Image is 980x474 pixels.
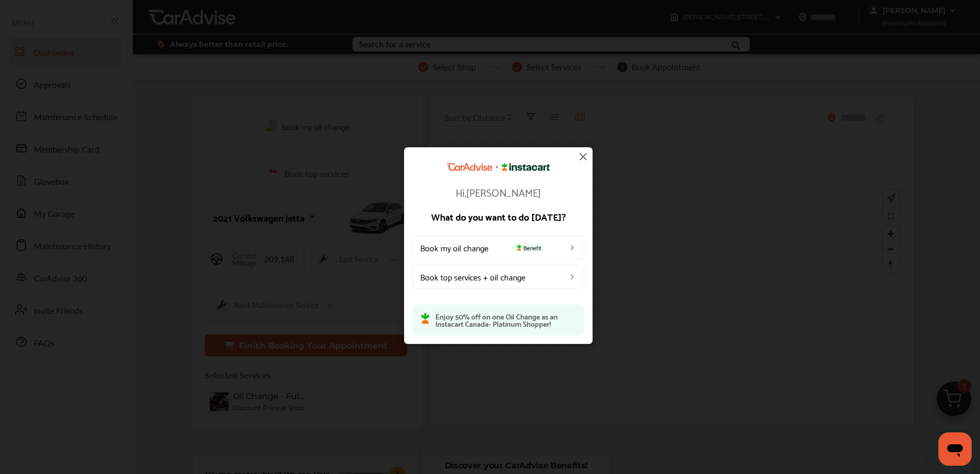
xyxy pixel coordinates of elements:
[421,312,430,324] img: instacart-icon.73bd83c2.svg
[435,312,576,327] p: Enjoy 50% off on one Oil Change as an Instacart Canada- Platinum Shopper!
[938,432,972,466] iframe: Button to launch messaging window
[512,243,545,251] span: Benefit
[412,235,584,259] a: Book my oil changeBenefit
[577,150,589,163] img: close-icon.a004319c.svg
[568,272,576,280] img: left_arrow_icon.0f472efe.svg
[568,243,576,251] img: left_arrow_icon.0f472efe.svg
[412,186,584,197] p: Hi, [PERSON_NAME]
[412,211,584,221] p: What do you want to do [DATE]?
[412,264,584,288] a: Book top services + oil change
[515,244,523,250] img: instacart-icon.73bd83c2.svg
[447,163,550,171] img: CarAdvise Instacart Logo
